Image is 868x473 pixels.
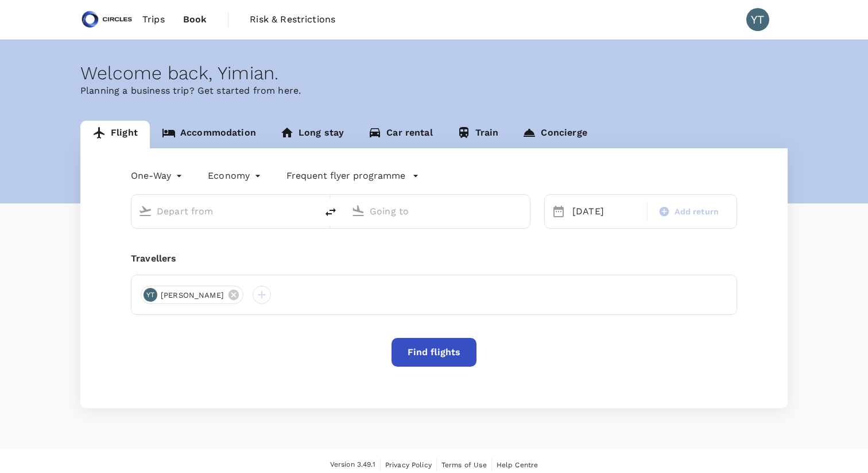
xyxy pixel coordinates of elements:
[157,202,293,220] input: Depart from
[309,210,311,212] button: Open
[317,198,344,226] button: delete
[80,84,788,98] p: Planning a business trip? Get started from here.
[250,13,335,26] span: Risk & Restrictions
[330,459,375,471] span: Version 3.49.1
[131,167,185,185] div: One-Way
[356,121,445,148] a: Car rental
[497,461,538,469] span: Help Centre
[510,121,599,148] a: Concierge
[80,63,788,84] div: Welcome back , Yimian .
[80,7,133,32] img: Circles
[131,252,737,266] div: Travellers
[144,288,157,302] div: YT
[286,169,419,183] button: Frequent flyer programme
[208,167,263,185] div: Economy
[141,286,243,304] div: YT[PERSON_NAME]
[441,459,487,471] a: Terms of Use
[385,461,432,469] span: Privacy Policy
[268,121,356,148] a: Long stay
[154,290,231,301] span: [PERSON_NAME]
[522,210,524,212] button: Open
[392,338,476,367] button: Find flights
[497,459,538,471] a: Help Centre
[445,121,511,148] a: Train
[142,13,165,26] span: Trips
[183,13,207,26] span: Book
[385,459,432,471] a: Privacy Policy
[568,200,645,223] div: [DATE]
[746,8,769,31] div: YT
[675,206,719,218] span: Add return
[370,202,506,220] input: Going to
[150,121,268,148] a: Accommodation
[441,461,487,469] span: Terms of Use
[80,121,150,148] a: Flight
[286,169,405,183] p: Frequent flyer programme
